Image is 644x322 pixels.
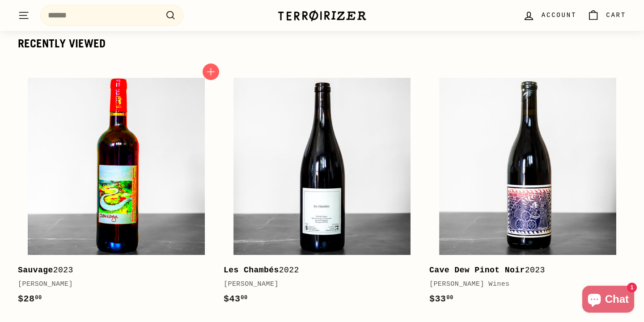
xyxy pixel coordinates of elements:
[606,10,626,20] span: Cart
[35,295,42,301] sup: 00
[224,68,420,315] a: Les Chambés2022[PERSON_NAME]
[18,266,53,275] b: Sauvage
[429,68,626,315] a: Cave Dew Pinot Noir2023[PERSON_NAME] Wines
[224,264,411,277] div: 2022
[18,294,42,304] span: $28
[429,266,525,275] b: Cave Dew Pinot Noir
[241,295,247,301] sup: 00
[582,2,631,29] a: Cart
[18,264,206,277] div: 2023
[224,266,279,275] b: Les Chambés
[224,279,411,290] div: [PERSON_NAME]
[18,38,626,50] div: Recently viewed
[429,279,617,290] div: [PERSON_NAME] Wines
[18,279,206,290] div: [PERSON_NAME]
[224,294,248,304] span: $43
[446,295,453,301] sup: 00
[542,10,576,20] span: Account
[517,2,582,29] a: Account
[18,68,215,315] a: Sauvage2023[PERSON_NAME]
[429,264,617,277] div: 2023
[580,286,637,315] inbox-online-store-chat: Shopify online store chat
[429,294,453,304] span: $33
